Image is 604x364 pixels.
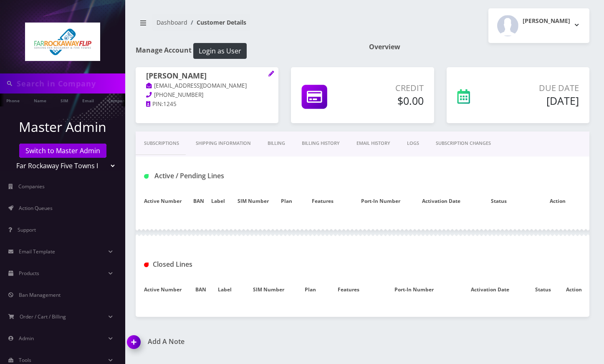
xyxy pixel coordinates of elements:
[157,18,187,26] a: Dashboard
[190,189,207,213] th: BAN
[526,189,589,213] th: Action
[488,8,589,43] button: [PERSON_NAME]
[348,131,399,155] a: EMAIL HISTORY
[399,131,427,155] a: LOGS
[18,226,36,233] span: Support
[19,335,34,342] span: Admin
[78,94,98,106] a: Email
[350,189,411,213] th: Port-In Number
[19,270,39,277] span: Products
[144,260,281,268] h1: Closed Lines
[136,278,190,302] th: Active Number
[523,18,570,25] h2: [PERSON_NAME]
[17,76,123,91] input: Search in Company
[146,100,163,109] a: PIN:
[187,18,246,27] li: Customer Details
[471,189,526,213] th: Status
[229,189,278,213] th: SIM Number
[502,82,579,94] p: Due Date
[136,189,190,213] th: Active Number
[136,14,356,38] nav: breadcrumb
[259,131,293,155] a: Billing
[19,205,53,212] span: Action Queues
[25,23,100,61] img: Far Rockaway Five Towns Flip
[452,278,528,302] th: Activation Date
[136,131,187,155] a: Subscriptions
[190,278,211,302] th: BAN
[146,82,247,90] a: [EMAIL_ADDRESS][DOMAIN_NAME]
[136,43,356,59] h1: Manage Account
[187,131,259,155] a: Shipping Information
[146,71,268,81] h1: [PERSON_NAME]
[528,278,559,302] th: Status
[193,43,247,59] button: Login as User
[559,278,589,302] th: Action
[358,82,424,94] p: Credit
[299,278,321,302] th: Plan
[411,189,471,213] th: Activation Date
[19,356,31,364] span: Tools
[211,278,238,302] th: Label
[192,45,247,55] a: Login as User
[18,183,45,190] span: Companies
[154,91,203,99] span: [PHONE_NUMBER]
[144,174,149,179] img: Active / Pending Lines
[293,131,348,155] a: Billing History
[296,189,350,213] th: Features
[2,94,24,106] a: Phone
[369,43,590,51] h1: Overview
[144,263,149,267] img: Closed Lines
[427,131,499,155] a: SUBSCRIPTION CHANGES
[56,94,72,106] a: SIM
[144,172,281,180] h1: Active / Pending Lines
[19,291,61,298] span: Ban Management
[321,278,376,302] th: Features
[502,94,579,107] h5: [DATE]
[19,248,55,255] span: Email Template
[278,189,295,213] th: Plan
[127,338,356,346] a: Add A Note
[163,100,177,108] span: 1245
[238,278,299,302] th: SIM Number
[19,144,106,158] a: Switch to Master Admin
[358,94,424,107] h5: $0.00
[207,189,229,213] th: Label
[104,94,132,106] a: Company
[20,313,66,320] span: Order / Cart / Billing
[30,94,51,106] a: Name
[376,278,452,302] th: Port-In Number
